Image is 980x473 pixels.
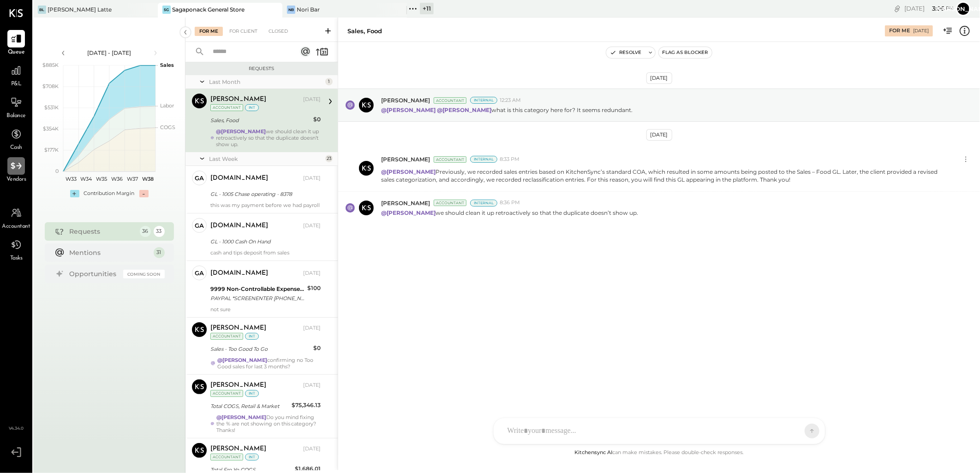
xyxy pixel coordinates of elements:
strong: @[PERSON_NAME] [437,106,491,113]
div: [PERSON_NAME] [210,381,266,390]
strong: @[PERSON_NAME] [217,357,267,363]
div: [DATE] [303,325,321,332]
span: [PERSON_NAME] [381,199,430,207]
div: int [245,333,259,340]
div: 31 [154,247,165,258]
div: int [245,104,259,111]
span: Accountant [2,223,30,231]
div: Internal [470,156,497,163]
strong: @[PERSON_NAME] [381,209,436,216]
div: For Me [889,27,910,35]
div: int [245,454,259,461]
span: [PERSON_NAME] [381,96,430,104]
div: + 11 [420,3,434,14]
p: what is this category here for? It seems redundant. [381,106,633,114]
text: W38 [142,176,153,182]
div: 33 [154,226,165,237]
div: Internal [470,97,497,104]
div: ga [195,269,204,278]
div: [DATE] [913,28,929,34]
div: [DOMAIN_NAME] [210,221,268,231]
text: $885K [42,62,59,68]
a: Tasks [0,236,32,263]
div: [PERSON_NAME] Latte [48,6,112,13]
div: [PERSON_NAME] [210,95,266,104]
p: we should clean it up retroactively so that the duplicate doesn’t show up. [381,209,638,217]
div: Requests [70,227,135,236]
div: Mentions [70,248,149,257]
div: [DATE] [303,96,321,103]
div: 23 [325,155,333,162]
div: $0 [313,115,321,124]
strong: @[PERSON_NAME] [381,106,436,113]
span: 12:23 AM [500,97,521,104]
div: [DATE] [904,4,954,13]
div: Accountant [434,97,466,104]
div: [DATE] [646,72,672,84]
div: Sales, Food [210,116,311,125]
button: Resolve [606,47,645,58]
div: [DATE] [303,382,321,389]
a: Vendors [0,157,32,184]
div: Internal [470,200,497,207]
button: Flag as Blocker [659,47,712,58]
div: Sales - Too Good To Go [210,344,311,354]
div: [DATE] [303,222,321,230]
div: Last Month [209,78,323,86]
div: Closed [264,27,293,36]
div: Accountant [210,454,243,461]
text: W36 [111,176,123,182]
a: P&L [0,62,32,89]
text: W34 [80,176,92,182]
div: Do you mind fixing the % are not showing on this category? Thanks! [216,414,321,433]
div: 36 [140,226,151,237]
text: Labor [160,102,174,109]
div: [DATE] [303,175,321,182]
div: PAYPAL *SCREENENTER [PHONE_NUMBER] [GEOGRAPHIC_DATA] [210,294,305,303]
div: Accountant [434,156,466,163]
span: Cash [10,144,22,152]
div: 9999 Non-Controllable Expenses:Other Income and Expenses:To Be Classified P&L [210,284,305,294]
button: [PERSON_NAME] [956,1,971,16]
div: int [245,390,259,397]
div: we should clean it up retroactively so that the duplicate doesn’t show up. [216,128,321,148]
div: BL [38,6,46,14]
div: [DOMAIN_NAME] [210,269,268,278]
span: Tasks [10,254,23,263]
a: Queue [0,30,32,57]
a: Accountant [0,204,32,231]
div: SG [162,6,171,14]
text: W33 [65,176,76,182]
strong: @[PERSON_NAME] [216,414,266,420]
span: [PERSON_NAME] [381,155,430,163]
div: Opportunities [70,269,119,278]
text: $708K [42,83,59,89]
div: Coming Soon [123,270,165,278]
div: Accountant [210,390,243,397]
div: [DATE] [303,445,321,453]
strong: @[PERSON_NAME] [216,128,266,135]
div: copy link [893,4,902,13]
div: cash and tips deposit from sales [210,249,321,256]
span: Vendors [6,176,26,184]
div: + [70,190,79,197]
div: Sagaponack General Store [172,6,245,13]
div: Last Week [209,155,323,163]
div: NB [287,6,295,14]
span: Queue [8,48,25,57]
div: $100 [307,284,321,293]
strong: @[PERSON_NAME] [381,168,436,175]
div: 1 [325,78,333,85]
div: [PERSON_NAME] [210,444,266,454]
span: 8:33 PM [500,156,520,163]
div: confirming no Too Good sales for last 3 months? [217,357,321,370]
div: ga [195,221,204,230]
div: $0 [313,343,321,353]
div: Accountant [210,104,243,111]
div: Accountant [210,333,243,340]
span: Balance [6,112,26,120]
div: Contribution Margin [84,190,135,197]
div: [DOMAIN_NAME] [210,174,268,183]
div: Nori Bar [297,6,320,13]
div: GL - 1005 Chase operating - 8378 [210,189,318,199]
